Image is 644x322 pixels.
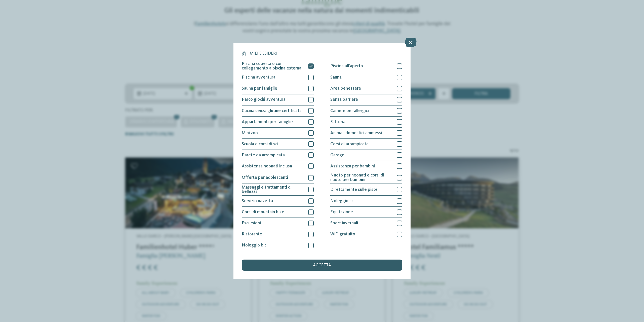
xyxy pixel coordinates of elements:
span: Mini zoo [242,131,258,135]
span: Sauna per famiglie [242,86,277,91]
span: Direttamente sulle piste [330,188,378,192]
span: Ristorante [242,232,262,237]
span: Animali domestici ammessi [330,131,382,135]
span: Escursioni [242,221,261,226]
span: Noleggio bici [242,243,267,248]
span: Massaggi e trattamenti di bellezza [242,185,304,194]
span: Area benessere [330,86,361,91]
span: Nuoto per neonati e corsi di nuoto per bambini [330,173,393,182]
span: Corsi di mountain bike [242,210,284,214]
span: Assistenza neonati inclusa [242,164,292,169]
span: Scuola e corsi di sci [242,142,278,147]
span: Cucina senza glutine certificata [242,109,302,113]
span: WiFi gratuito [330,232,355,237]
span: Camere per allergici [330,109,369,113]
span: Garage [330,153,344,158]
span: Assistenza per bambini [330,164,375,169]
span: Noleggio sci [330,199,354,203]
span: Offerte per adolescenti [242,175,288,180]
span: Fattoria [330,120,345,124]
span: I miei desideri [248,51,277,56]
span: Parete da arrampicata [242,153,285,158]
span: Parco giochi avventura [242,97,286,102]
span: Sport invernali [330,221,358,226]
span: Servizio navetta [242,199,273,203]
span: Sauna [330,75,342,80]
span: Senza barriere [330,97,358,102]
span: Corsi di arrampicata [330,142,369,147]
span: accetta [313,263,331,268]
span: Piscina all'aperto [330,64,363,68]
span: Equitazione [330,210,353,214]
span: Piscina coperta o con collegamento a piscina esterna [242,62,304,70]
span: Piscina avventura [242,75,275,80]
span: Appartamenti per famiglie [242,120,293,124]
